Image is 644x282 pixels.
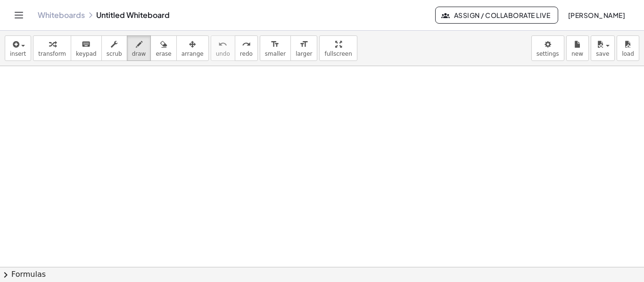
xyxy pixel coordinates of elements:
span: larger [296,51,312,57]
span: smaller [265,51,286,57]
span: fullscreen [324,51,352,57]
i: format_size [271,39,280,50]
button: insert [5,35,31,61]
span: transform [38,51,66,57]
button: load [617,35,639,61]
i: format_size [299,39,308,50]
span: erase [156,51,171,57]
span: save [596,51,609,57]
button: settings [531,35,564,61]
span: [PERSON_NAME] [568,11,625,19]
i: keyboard [82,39,91,50]
span: new [571,51,583,57]
button: transform [33,35,71,61]
button: erase [150,35,176,61]
button: arrange [176,35,209,61]
button: save [591,35,615,61]
span: scrub [107,51,122,57]
span: Assign / Collaborate Live [443,11,550,19]
button: new [566,35,589,61]
a: Whiteboards [38,10,85,20]
span: redo [240,51,253,57]
button: [PERSON_NAME] [560,7,633,24]
button: format_sizesmaller [260,35,291,61]
button: Assign / Collaborate Live [435,7,558,24]
i: undo [218,39,227,50]
span: load [622,51,634,57]
span: arrange [182,51,204,57]
span: undo [216,51,230,57]
button: undoundo [211,35,235,61]
span: insert [10,51,26,57]
span: keypad [76,51,97,57]
i: redo [242,39,251,50]
button: keyboardkeypad [71,35,102,61]
button: fullscreen [319,35,357,61]
button: draw [127,35,151,61]
button: format_sizelarger [290,35,317,61]
button: Toggle navigation [11,8,26,23]
span: settings [537,51,559,57]
span: draw [132,51,146,57]
button: scrub [101,35,127,61]
button: redoredo [235,35,258,61]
